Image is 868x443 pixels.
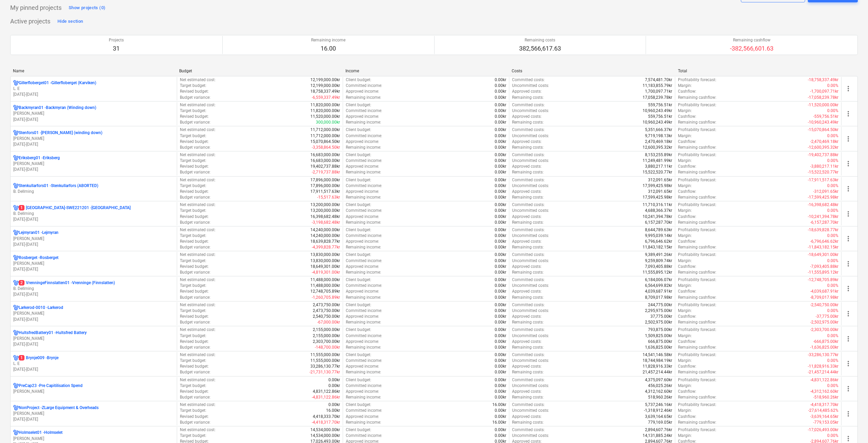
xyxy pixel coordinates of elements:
p: Margin : [678,83,692,89]
div: Project has multi currencies enabled [13,355,19,361]
p: Approved costs : [512,189,542,195]
p: Larkerod-0010 - Larkerod [19,305,63,311]
div: Hide section [57,18,83,25]
p: Budget variance : [180,220,210,225]
p: -312,091.65kr [813,189,838,195]
p: Profitability forecast : [678,77,716,83]
p: VrenningeFinnslatten01 - Vrenninge (Finnslatten) [19,280,115,286]
div: Show projects (0) [69,4,105,12]
p: 17,911,517.63kr [310,189,340,195]
p: 0.00kr [495,114,506,119]
p: Committed costs : [512,102,545,108]
p: 0.00% [827,108,838,114]
div: Project has multi currencies enabled [13,130,19,136]
p: -2,719,737.88kr [312,169,340,175]
p: L. E [13,361,174,367]
div: 1[GEOGRAPHIC_DATA]-SWE221201 -[GEOGRAPHIC_DATA]B. Dellming[DATE]-[DATE] [13,205,174,222]
p: Margin : [678,208,692,214]
p: 17,058,239.78kr [643,95,672,100]
p: Uncommitted costs : [512,208,549,214]
p: 15,070,864.50kr [310,139,340,145]
p: 16,683,000.00kr [310,158,340,164]
p: Target budget : [180,83,206,89]
p: NonProject - ZLarge Equipment & Overheads [19,405,99,411]
p: Budget variance : [180,195,210,200]
p: Cashflow : [678,89,696,94]
p: Net estimated cost : [180,152,216,158]
p: 0.00kr [495,133,506,139]
div: Backmyran01 -Backmyran (Winding down)[PERSON_NAME][DATE]-[DATE] [13,105,174,122]
p: 0.00kr [495,139,506,145]
p: 300,000.00kr [316,119,340,125]
p: -10,241,394.78kr [808,214,838,220]
p: Remaining income : [346,169,381,175]
p: Target budget : [180,158,206,164]
p: 12,600,395.32kr [643,145,672,150]
p: Eriksberg01 - Eriksberg [19,155,60,161]
p: Remaining cashflow [730,37,773,43]
p: Committed income : [346,158,382,164]
p: 9,719,198.13kr [645,133,672,139]
p: 2,470,469.18kr [645,139,672,145]
p: Committed income : [346,133,382,139]
p: 8,153,255.89kr [645,152,672,158]
span: more_vert [844,310,852,318]
span: more_vert [844,210,852,218]
p: 0.00kr [495,195,506,200]
p: Uncommitted costs : [512,183,549,189]
span: more_vert [844,110,852,118]
p: Committed costs : [512,177,545,183]
p: Approved costs : [512,214,542,220]
p: -15,522,520.77kr [808,169,838,175]
p: 31 [109,44,124,53]
p: [PERSON_NAME] [13,111,174,116]
p: [DATE] - [DATE] [13,242,174,247]
p: L. E [13,86,174,92]
p: 12,199,000.00kr [310,83,340,89]
p: Committed income : [346,183,382,189]
p: 382,566,617.63 [519,44,561,53]
p: Remaining income : [346,220,381,225]
p: Profitability forecast : [678,127,716,133]
p: Committed costs : [512,202,545,208]
div: HultsfredBattery01 -Hultsfred Battery[PERSON_NAME][DATE]-[DATE] [13,330,174,347]
p: -559,756.51kr [813,114,838,119]
p: Remaining cashflow : [678,195,716,200]
p: -19,402,737.88kr [808,152,838,158]
p: Approved costs : [512,114,542,119]
p: [PERSON_NAME] [13,311,174,316]
p: Client budget : [346,202,371,208]
p: Approved income : [346,214,379,220]
div: 1Brynje009 -BrynjeL. E[DATE]-[DATE] [13,355,174,372]
span: more_vert [844,135,852,143]
p: Committed income : [346,208,382,214]
p: [DATE] - [DATE] [13,92,174,97]
p: 15,522,520.77kr [643,169,672,175]
p: Client budget : [346,177,371,183]
p: 0.00kr [495,108,506,114]
p: 0.00kr [495,77,506,83]
p: Remaining income [311,37,345,43]
div: NonProject -ZLarge Equipment & Overheads[PERSON_NAME][DATE]-[DATE] [13,405,174,422]
p: Profitability forecast : [678,102,716,108]
p: Remaining costs : [512,195,544,200]
p: 4,688,366.37kr [645,208,672,214]
p: [PERSON_NAME] [13,389,174,394]
p: [DATE] - [DATE] [13,342,174,347]
p: 18,758,337.49kr [310,89,340,94]
p: Remaining costs : [512,145,544,150]
div: Project has multi currencies enabled [13,183,19,189]
p: Uncommitted costs : [512,108,549,114]
p: -15,517.63kr [317,195,340,200]
p: [PERSON_NAME] [13,336,174,342]
div: Rosberget -Rosberget[PERSON_NAME][DATE]-[DATE] [13,255,174,272]
p: HultsfredBattery01 - Hultsfred Battery [19,330,87,336]
p: 11,712,000.00kr [310,133,340,139]
p: 11,183,855.79kr [643,83,672,89]
p: B. Dellming [13,189,174,195]
p: -16,398,682.48kr [808,202,838,208]
p: 11,249,481.99kr [643,158,672,164]
p: Margin : [678,158,692,164]
div: Name [13,69,174,73]
p: 0.00kr [495,145,506,150]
